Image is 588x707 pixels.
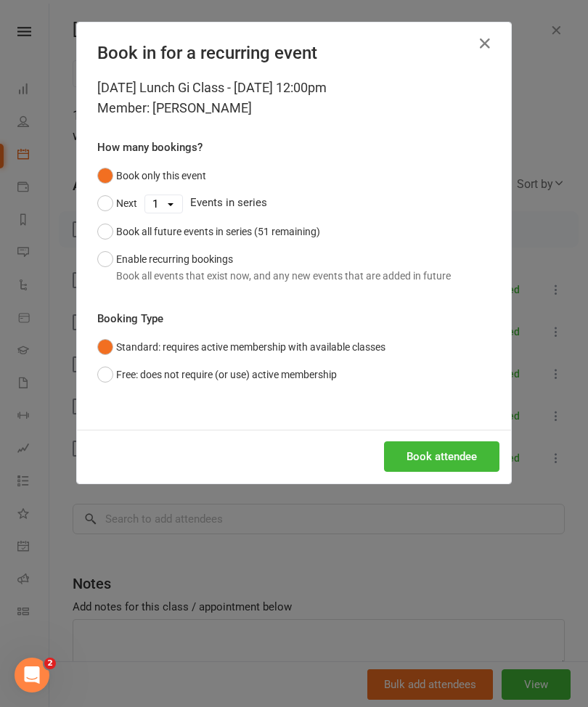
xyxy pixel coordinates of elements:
[473,32,497,55] button: Close
[97,78,491,118] div: [DATE] Lunch Gi Class - [DATE] 12:00pm Member: [PERSON_NAME]
[116,224,320,240] div: Book all future events in series (51 remaining)
[384,441,499,472] button: Book attendee
[44,658,56,669] span: 2
[97,189,137,217] button: Next
[97,310,163,327] label: Booking Type
[97,189,491,217] div: Events in series
[97,162,206,189] button: Book only this event
[97,218,320,245] button: Book all future events in series (51 remaining)
[97,361,337,388] button: Free: does not require (or use) active membership
[116,268,451,284] div: Book all events that exist now, and any new events that are added in future
[97,245,451,290] button: Enable recurring bookingsBook all events that exist now, and any new events that are added in future
[97,43,491,63] h4: Book in for a recurring event
[97,333,385,361] button: Standard: requires active membership with available classes
[97,139,203,156] label: How many bookings?
[15,658,49,692] iframe: Intercom live chat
